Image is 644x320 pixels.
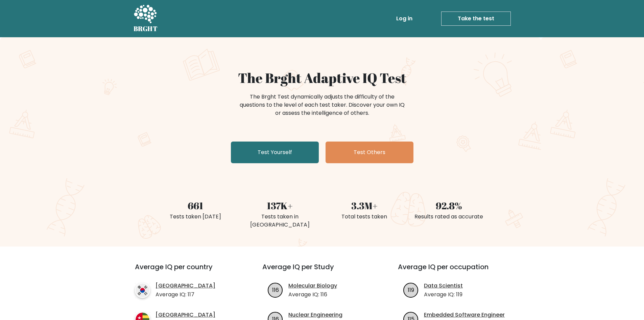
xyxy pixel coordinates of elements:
[242,198,318,213] div: 137K+
[157,198,234,213] div: 661
[408,286,414,294] text: 119
[134,3,158,35] a: BRGHT
[262,263,382,279] h3: Average IQ per Study
[326,142,413,163] a: Test Others
[134,25,158,33] h5: BRGHT
[288,282,337,290] a: Molecular Biology
[231,142,319,163] a: Test Yourself
[424,291,463,299] p: Average IQ: 119
[135,283,150,298] img: country
[156,311,215,319] a: [GEOGRAPHIC_DATA]
[288,311,342,319] a: Nuclear Engineering
[288,291,337,299] p: Average IQ: 116
[272,286,279,294] text: 116
[441,12,511,26] a: Take the test
[326,213,403,221] div: Total tests taken
[157,213,234,221] div: Tests taken [DATE]
[326,198,403,213] div: 3.3M+
[157,70,487,86] h1: The Brght Adaptive IQ Test
[156,282,215,290] a: [GEOGRAPHIC_DATA]
[411,213,487,221] div: Results rated as accurate
[411,198,487,213] div: 92.8%
[242,213,318,229] div: Tests taken in [GEOGRAPHIC_DATA]
[424,282,463,290] a: Data Scientist
[393,12,415,25] a: Log in
[398,263,517,279] h3: Average IQ per occupation
[156,291,215,299] p: Average IQ: 117
[135,263,238,279] h3: Average IQ per country
[238,93,407,117] div: The Brght Test dynamically adjusts the difficulty of the questions to the level of each test take...
[424,311,505,319] a: Embedded Software Engineer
